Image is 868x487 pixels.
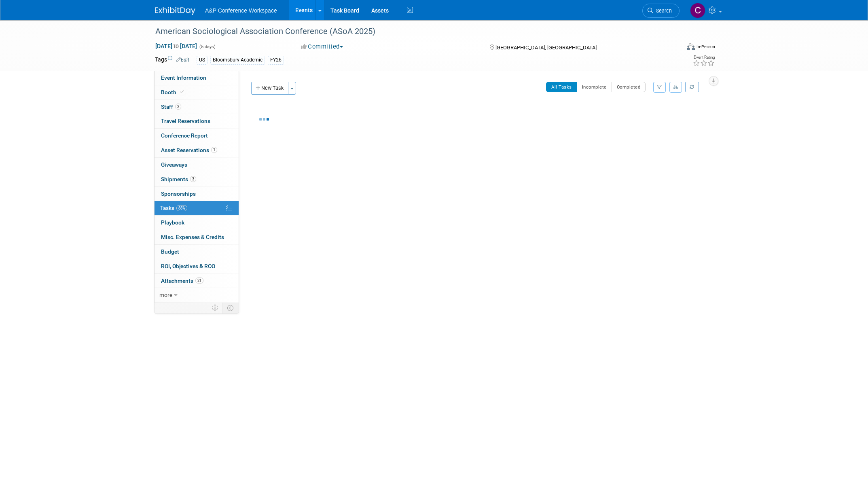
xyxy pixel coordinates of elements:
button: New Task [251,82,288,95]
span: to [172,43,180,49]
td: Tags [155,55,189,65]
span: Attachments [161,277,203,284]
span: 3 [190,176,196,182]
span: more [159,292,172,298]
a: Budget [155,245,239,259]
a: Search [642,4,680,18]
span: 1 [211,147,217,153]
span: Booth [161,89,186,95]
a: Event Information [155,71,239,85]
span: Event Information [161,74,206,81]
a: Asset Reservations1 [155,143,239,157]
a: Travel Reservations [155,114,239,128]
span: [GEOGRAPHIC_DATA], [GEOGRAPHIC_DATA] [495,44,597,51]
a: Conference Report [155,129,239,143]
img: Format-Inperson.png [687,43,695,50]
span: A&P Conference Workspace [205,7,277,14]
a: Staff2 [155,100,239,114]
a: Misc. Expenses & Credits [155,230,239,244]
td: Toggle Event Tabs [222,303,239,313]
span: Tasks [160,205,187,211]
span: Asset Reservations [161,147,217,153]
span: ROI, Objectives & ROO [161,263,215,269]
a: Tasks88% [155,201,239,215]
span: Staff [161,104,181,110]
button: Committed [298,42,346,51]
img: loading... [259,118,269,121]
span: 88% [176,205,187,211]
span: Conference Report [161,132,208,139]
a: Refresh [685,82,699,92]
img: ExhibitDay [155,7,195,15]
a: ROI, Objectives & ROO [155,259,239,273]
span: 21 [195,277,203,284]
i: Booth reservation complete [180,90,184,94]
a: Shipments3 [155,172,239,186]
button: All Tasks [546,82,577,92]
a: Booth [155,85,239,100]
span: (5 days) [199,44,216,49]
span: Budget [161,248,179,255]
div: American Sociological Association Conference (ASoA 2025) [152,24,667,39]
div: Bloomsbury Academic [210,56,265,64]
div: FY26 [268,56,284,64]
span: 2 [175,104,181,110]
span: Misc. Expenses & Credits [161,234,224,240]
span: Giveaways [161,161,187,168]
span: Sponsorships [161,191,196,197]
div: US [197,56,207,64]
a: Playbook [155,216,239,230]
td: Personalize Event Tab Strip [208,303,222,313]
button: Completed [612,82,646,92]
a: Attachments21 [155,274,239,288]
button: Incomplete [577,82,612,92]
div: Event Format [632,42,715,54]
span: Search [653,8,672,14]
img: Christine Ritchlin [690,3,705,18]
div: Event Rating [693,55,715,59]
span: Playbook [161,219,184,226]
span: Travel Reservations [161,118,210,124]
span: [DATE] [DATE] [155,42,197,50]
a: Giveaways [155,158,239,172]
a: Edit [176,57,189,63]
span: Shipments [161,176,196,182]
a: Sponsorships [155,187,239,201]
a: more [155,288,239,302]
div: In-Person [696,44,715,50]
